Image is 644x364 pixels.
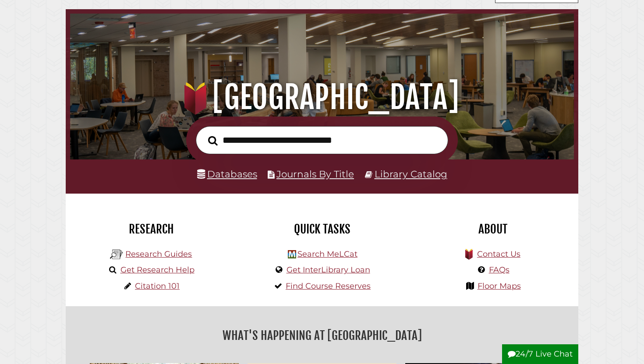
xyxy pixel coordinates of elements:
img: Hekman Library Logo [288,250,296,258]
a: Search MeLCat [297,249,357,259]
a: Find Course Reserves [286,281,371,291]
img: Hekman Library Logo [110,248,123,261]
h2: About [414,222,572,237]
a: Floor Maps [478,281,521,291]
a: Get Research Help [120,265,195,275]
a: Research Guides [125,249,192,259]
a: Get InterLibrary Loan [287,265,370,275]
a: FAQs [489,265,510,275]
h2: Quick Tasks [243,222,401,237]
a: Library Catalog [375,168,447,180]
a: Citation 101 [135,281,180,291]
h2: Research [72,222,230,237]
button: Search [204,133,222,148]
a: Contact Us [477,249,520,259]
a: Journals By Title [276,168,354,180]
i: Search [208,135,218,146]
h2: What's Happening at [GEOGRAPHIC_DATA] [72,325,572,346]
h1: [GEOGRAPHIC_DATA] [80,78,564,117]
a: Databases [197,168,257,180]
